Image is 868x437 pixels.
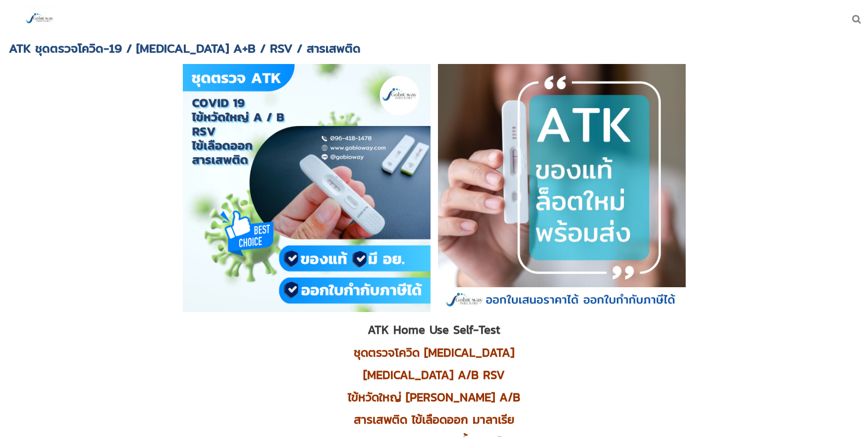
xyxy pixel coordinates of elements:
span: [MEDICAL_DATA] A/B RSV [363,366,505,383]
span: ไข้หวัดใหญ่ [PERSON_NAME] A/B [348,388,520,406]
span: ATK Home Use Self-Test [368,321,500,338]
img: large-1644130236041.jpg [25,4,54,34]
img: มี อย. ของแท้ ตรวจ ATK ราคา self atk คือ rapid test kit คือ rapid test ไข้หวัดใหญ่ ตรวจ rapid tes... [438,64,686,312]
img: มี อย. ATK ราคา ATK ขายส่ง ATK ตรวจ ATK Covid 19 ATK Covid ATK ไข้หวัดใหญ่ ATK Test ราคา ATK ผล ต... [183,64,431,312]
span: ชุดตรวจโควิด [MEDICAL_DATA] [354,344,514,361]
span: สารเสพติด ไข้เลือดออก มาลาเรีย [354,411,514,428]
span: ATK ชุดตรวจโควิด-19 / [MEDICAL_DATA] A+B / RSV / สารเสพติด [9,39,361,58]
